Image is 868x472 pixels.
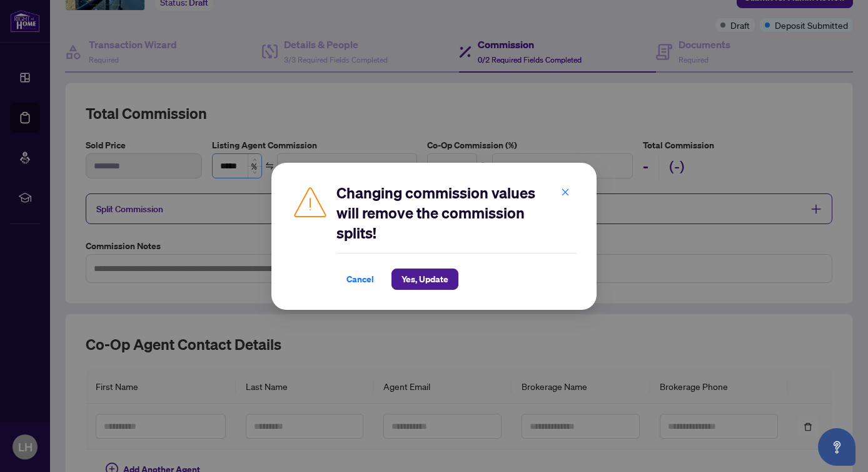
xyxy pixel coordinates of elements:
img: Caution Icon [291,183,329,220]
h2: Changing commission values will remove the commission splits! [336,183,577,243]
span: Yes, Update [401,269,448,289]
span: close [561,187,570,196]
button: Cancel [336,269,384,290]
button: Open asap [818,428,855,466]
span: Cancel [346,269,374,289]
button: Yes, Update [391,269,458,290]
